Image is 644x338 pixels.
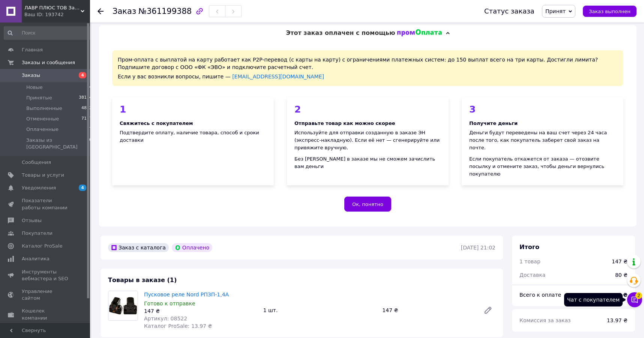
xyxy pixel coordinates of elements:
div: Без [PERSON_NAME] в заказе мы не сможем зачислить вам деньги [294,155,441,170]
button: Чат с покупателем2 [627,292,642,307]
a: Пусковое реле Nord РПЗП-1,4A [144,291,229,297]
div: Если у вас возникли вопросы, пишите — [118,73,618,80]
span: Управление сайтом [22,288,69,302]
span: 4852 [81,105,92,112]
div: 3 [469,105,616,114]
span: Инструменты вебмастера и SEO [22,269,69,282]
span: ЛАВР ПЛЮС ТОВ Запчасти и расходные материалы для ремонта бытовой техники [24,5,81,11]
button: Ок, понятно [344,197,391,212]
span: 38124 [79,95,92,101]
b: Получите деньги [469,120,518,126]
span: 13.97 ₴ [607,317,627,323]
time: [DATE] 21:02 [461,245,495,251]
img: evopay logo [397,29,442,37]
span: Принятые [26,95,52,101]
div: Вернуться назад [98,8,104,15]
span: Заказы [22,72,40,79]
img: Пусковое реле Nord РПЗП-1,4A [108,291,138,320]
div: Оплачено [172,243,212,252]
span: 1 товар [519,258,540,264]
div: Если покупатель откажется от заказа — отозвите посылку и отмените заказ, чтобы деньги вернулись п... [469,155,616,178]
span: Показатели работы компании [22,197,69,211]
div: Пром-оплата с выплатой на карту работает как P2P-перевод (с карты на карту) с ограничениями плате... [112,50,623,86]
span: Аналитика [22,255,50,262]
span: 2 [635,292,642,299]
span: 7 [89,126,92,133]
span: Каталог ProSale [22,243,62,249]
b: 147 ₴ [610,292,627,298]
button: Заказ выполнен [583,6,636,17]
div: Подтвердите оплату, наличие товара, способ и сроки доставки [120,129,266,144]
div: 1 [120,105,266,114]
div: Ваш ID: 193742 [24,11,90,18]
span: Выполненные [26,105,62,112]
b: Свяжитесь с покупателем [120,120,193,126]
span: Уведомления [22,185,56,191]
span: Сообщения [22,159,51,166]
span: Ок, понятно [352,201,383,207]
span: 4 [79,72,86,78]
div: 2 [294,105,441,114]
span: Каталог ProSale: 13.97 ₴ [144,323,212,329]
div: 80 ₴ [611,267,632,283]
div: Чат с покупателем [564,293,623,306]
span: Отмененные [26,116,59,122]
b: Отправьте товар как можно скорее [294,120,395,126]
div: 147 ₴ [144,307,257,315]
div: Заказ с каталога [108,243,169,252]
span: Итого [519,243,539,251]
span: 0 [89,137,92,150]
span: Главная [22,47,43,53]
span: Этот заказ оплачен с помощью [286,29,395,36]
span: Новые [26,84,43,91]
span: 4 [79,185,86,191]
a: Редактировать [480,303,495,318]
span: Отзывы [22,217,42,224]
span: №361199388 [138,7,192,16]
span: Товары в заказе (1) [108,276,177,284]
div: Деньги будут переведены на ваш счет через 24 часа после того, как покупатель заберет свой заказ н... [469,129,616,152]
span: Всего к оплате [519,292,561,298]
div: 147 ₴ [379,305,477,315]
div: Используйте для отправки созданную в заказе ЭН (экспресс-накладную). Если её нет — сгенерируйте и... [294,129,441,152]
span: Заказы из [GEOGRAPHIC_DATA] [26,137,89,150]
span: Кошелек компании [22,308,69,321]
span: Товары и услуги [22,172,64,179]
span: Покупатели [22,230,53,237]
span: Артикул: 08522 [144,315,187,321]
span: 4 [89,84,92,91]
span: Готово к отправке [144,300,195,306]
span: Заказы и сообщения [22,59,75,66]
span: Заказ [113,7,136,16]
span: Доставка [519,272,545,278]
div: 1 шт. [260,305,380,315]
div: 147 ₴ [612,258,627,265]
span: Принят [545,8,566,14]
a: [EMAIL_ADDRESS][DOMAIN_NAME] [232,74,324,80]
span: Заказ выполнен [589,9,630,14]
span: 7177 [81,116,92,122]
span: Оплаченные [26,126,59,133]
input: Поиск [4,26,93,40]
div: Статус заказа [484,8,534,15]
span: Комиссия за заказ [519,317,571,323]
